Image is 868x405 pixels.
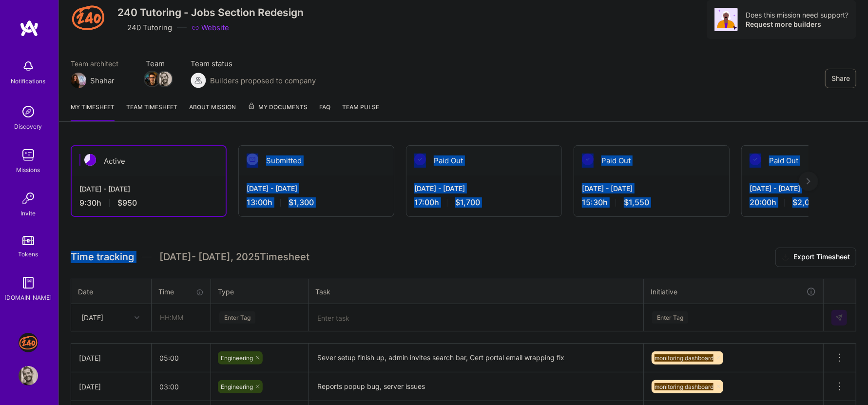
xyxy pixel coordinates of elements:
i: icon Mail [118,77,126,84]
a: J: 240 Tutoring - Jobs Section Redesign [16,333,40,352]
div: [DATE] - [DATE] [79,184,218,194]
div: Active [72,146,226,176]
span: My Documents [248,102,308,113]
div: [DOMAIN_NAME] [5,292,52,303]
span: Team status [191,58,316,69]
div: Invite [21,208,36,218]
span: monitoring dashboard [655,354,714,362]
span: Team [146,58,171,69]
span: $1,300 [289,197,314,208]
span: [DATE] - [DATE] , 2025 Timesheet [159,251,309,263]
h3: 240 Tutoring - Jobs Section Redesign [117,6,304,19]
img: guide book [19,273,38,292]
img: Submitted [247,154,258,165]
button: Share [825,69,856,88]
i: icon Chevron [135,315,139,320]
div: Discovery [15,121,42,132]
div: Submitted [239,146,394,175]
textarea: Sever setup finish up, admin invites search bar, Cert portal email wrapping fix [309,345,642,371]
img: User Avatar [19,366,38,386]
img: discovery [19,102,38,121]
div: 9:30 h [79,198,218,208]
img: right [807,178,810,185]
a: Team Member Avatar [146,71,158,87]
th: Date [71,279,152,304]
div: Enter Tag [652,310,688,325]
img: Team Member Avatar [145,72,159,86]
input: HH:MM [152,305,210,330]
img: Active [84,154,96,166]
div: Paid Out [406,146,561,175]
input: HH:MM [152,374,211,400]
span: $950 [117,198,137,208]
span: Team Pulse [342,103,379,111]
a: Team timesheet [126,102,177,121]
div: [DATE] - [DATE] [247,183,386,193]
img: J: 240 Tutoring - Jobs Section Redesign [19,333,38,352]
img: Paid Out [750,154,761,165]
div: [DATE] - [DATE] [582,183,721,193]
div: [DATE] [81,312,103,323]
a: Website [192,22,229,33]
i: icon Download [782,252,790,263]
div: Time [158,287,204,297]
img: teamwork [19,145,38,165]
div: Missions [17,165,40,175]
i: icon CompanyGray [117,24,125,32]
img: Builders proposed to company [191,73,206,88]
img: Team Member Avatar [157,72,172,86]
span: Team architect [71,58,126,69]
img: Avatar [714,8,738,31]
div: Notifications [11,76,46,86]
textarea: Reports popup bug, server issues [309,373,642,400]
a: Team Member Avatar [158,71,171,87]
div: Does this mission need support? [746,10,849,19]
img: Submit [835,314,843,322]
th: Type [211,279,309,304]
div: [DATE] [79,382,143,392]
span: $2,000 [792,197,819,208]
th: Task [309,279,644,304]
input: HH:MM [152,345,211,371]
div: [DATE] [79,353,143,363]
a: My Documents [248,102,308,121]
a: About Mission [189,102,236,121]
button: Export Timesheet [775,248,856,267]
span: Time tracking [71,251,134,263]
a: Team Pulse [342,102,379,121]
div: Shahar [90,76,115,86]
a: My timesheet [71,102,115,121]
img: logo [19,19,39,37]
span: Engineering [221,383,253,390]
span: Share [831,74,850,83]
span: monitoring dashboard [655,383,714,390]
img: Paid Out [582,154,594,165]
div: Tokens [19,249,39,259]
div: 240 Tutoring [117,22,172,33]
div: Enter Tag [219,310,255,325]
span: $1,700 [455,197,480,208]
div: 13:00 h [247,197,386,208]
img: Invite [19,189,38,208]
div: [DATE] - [DATE] [414,183,554,193]
span: Builders proposed to company [210,76,316,86]
a: User Avatar [16,366,40,386]
img: Team Architect [71,73,86,88]
div: Paid Out [574,146,729,175]
img: bell [19,57,38,76]
div: Initiative [651,286,816,297]
a: FAQ [319,102,330,121]
img: Paid Out [414,154,426,165]
div: 15:30 h [582,197,721,208]
div: Request more builders [746,19,849,29]
div: 17:00 h [414,197,554,208]
span: Engineering [221,354,253,362]
span: $1,550 [624,197,649,208]
img: tokens [22,236,34,245]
